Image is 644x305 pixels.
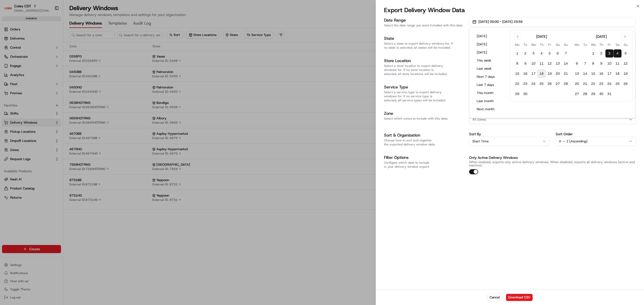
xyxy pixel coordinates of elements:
button: 8 [513,60,521,68]
button: 14 [581,70,589,78]
a: 📗Knowledge Base [3,72,41,81]
h3: Zone [384,110,465,117]
button: 11 [613,60,621,68]
th: Saturday [613,42,621,47]
button: 15 [589,70,597,78]
label: Sort Order [556,132,636,136]
th: Wednesday [589,42,597,47]
button: Go to next month [621,33,629,40]
h3: Filter Options [384,155,465,161]
button: 16 [521,70,529,78]
span: Knowledge Base [10,74,39,79]
button: 22 [513,80,521,88]
button: 7 [581,60,589,68]
div: Start new chat [17,49,83,54]
button: 9 [597,60,605,68]
button: 29 [513,90,521,98]
button: All Zones [469,115,636,124]
button: 22 [589,80,597,88]
button: 14 [562,60,570,68]
button: 7 [562,49,570,58]
button: 1 [589,49,597,58]
button: 2 [521,49,529,58]
h3: Store Location [384,58,465,64]
button: 2 [597,49,605,58]
button: 20 [573,80,581,88]
th: Thursday [597,42,605,47]
button: Last month [474,98,505,105]
button: 4 [613,49,621,58]
button: 19 [546,70,554,78]
h3: Sort & Organization [384,132,465,138]
button: 17 [529,70,537,78]
button: [DATE] [474,41,505,48]
button: 23 [597,80,605,88]
button: 25 [613,80,621,88]
th: Friday [605,42,613,47]
button: 28 [562,80,570,88]
button: 26 [546,80,554,88]
th: Sunday [562,42,570,47]
th: Tuesday [521,42,529,47]
button: Download CSV [506,294,533,301]
th: Thursday [537,42,546,47]
label: Only Active Delivery Windows [469,155,518,160]
button: Start new chat [86,50,92,56]
button: 6 [573,60,581,68]
button: 5 [546,49,554,58]
button: 20 [554,70,562,78]
button: 29 [589,90,597,98]
img: 1736555255976-a54dd68f-1ca7-489b-9aae-adbdc363a1c4 [5,49,14,58]
th: Friday [546,42,554,47]
button: This week [474,57,505,64]
button: 31 [605,90,613,98]
p: Choose how to sort and organize the exported delivery window data. [384,138,465,146]
th: Monday [573,42,581,47]
button: Cancel [487,294,502,301]
button: Last week [474,65,505,72]
p: Configure which data to include in your delivery window export. [384,161,465,169]
h2: Export Delivery Window Data [384,6,636,14]
p: Welcome 👋 [5,21,92,29]
button: 9 [521,60,529,68]
button: 25 [537,80,546,88]
p: Select a state to export delivery windows for. If no state is selected, all states will be included. [384,42,465,50]
button: [DATE] [474,33,505,40]
button: 10 [529,60,537,68]
div: 📗 [5,74,9,78]
th: Saturday [554,42,562,47]
button: 18 [613,70,621,78]
button: 21 [581,80,589,88]
p: Select a store location to export delivery windows for. If no store location is selected, all sto... [384,64,465,76]
p: When enabled, exports only active delivery windows. When disabled, exports all delivery windows (... [469,161,636,167]
button: 13 [573,70,581,78]
span: [DATE] 00:00 - [DATE] 23:59 [478,20,522,24]
button: 15 [513,70,521,78]
a: 💻API Documentation [41,72,83,81]
button: 4 [537,49,546,58]
th: Sunday [621,42,630,47]
button: [DATE] [474,49,505,56]
img: Nash [5,5,15,15]
button: 5 [621,49,630,58]
button: 26 [621,80,630,88]
button: Go to previous month [514,33,521,40]
div: [DATE] [536,34,547,39]
button: 24 [529,80,537,88]
button: 23 [521,80,529,88]
span: API Documentation [48,74,81,79]
div: We're available if you need us! [17,54,64,58]
button: 6 [554,49,562,58]
button: Next 7 days [474,73,505,80]
button: 27 [573,90,581,98]
button: 28 [581,90,589,98]
button: 3 [605,49,613,58]
button: 11 [537,60,546,68]
button: This month [474,89,505,97]
label: Sort By [469,132,550,136]
button: 10 [605,60,613,68]
button: 19 [621,70,630,78]
button: 12 [546,60,554,68]
div: [DATE] [596,34,607,39]
button: 30 [521,90,529,98]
